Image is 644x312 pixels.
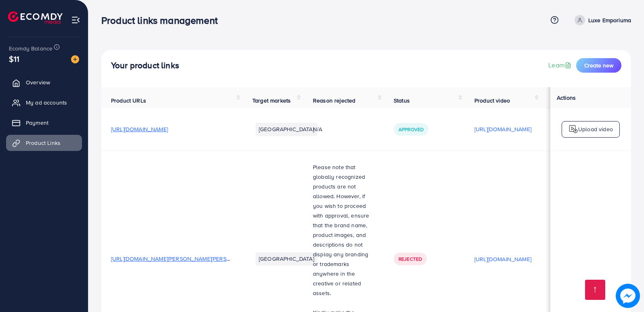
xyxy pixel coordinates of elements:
[26,98,67,107] span: My ad accounts
[474,124,531,134] p: [URL][DOMAIN_NAME]
[26,78,50,86] span: Overview
[6,94,82,111] a: My ad accounts
[111,255,255,263] span: [URL][DOMAIN_NAME][PERSON_NAME][PERSON_NAME]
[584,61,613,69] span: Create new
[548,61,573,70] a: Learn
[571,15,631,25] a: Luxe Emporiuma
[474,96,510,105] span: Product video
[111,61,179,71] h4: Your product links
[313,162,374,298] p: Please note that globally recognized products are not allowed. However, if you wish to proceed wi...
[111,96,146,105] span: Product URLs
[26,139,61,147] span: Product Links
[576,58,621,73] button: Create new
[6,135,82,151] a: Product Links
[474,254,531,264] p: [URL][DOMAIN_NAME]
[252,96,291,105] span: Target markets
[394,96,410,105] span: Status
[256,123,317,136] li: [GEOGRAPHIC_DATA]
[568,124,578,134] img: logo
[399,126,424,133] span: Approved
[313,96,355,105] span: Reason rejected
[6,115,82,131] a: Payment
[71,55,79,63] img: image
[588,15,631,25] p: Luxe Emporiuma
[313,125,322,133] span: N/A
[26,119,48,127] span: Payment
[8,11,63,24] img: logo
[256,252,317,265] li: [GEOGRAPHIC_DATA]
[71,15,80,25] img: menu
[578,124,613,134] p: Upload video
[616,284,640,308] img: image
[9,44,52,52] span: Ecomdy Balance
[6,74,82,90] a: Overview
[399,255,422,262] span: Rejected
[111,125,168,133] span: [URL][DOMAIN_NAME]
[557,94,576,102] span: Actions
[9,53,19,65] span: $11
[101,15,224,26] h3: Product links management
